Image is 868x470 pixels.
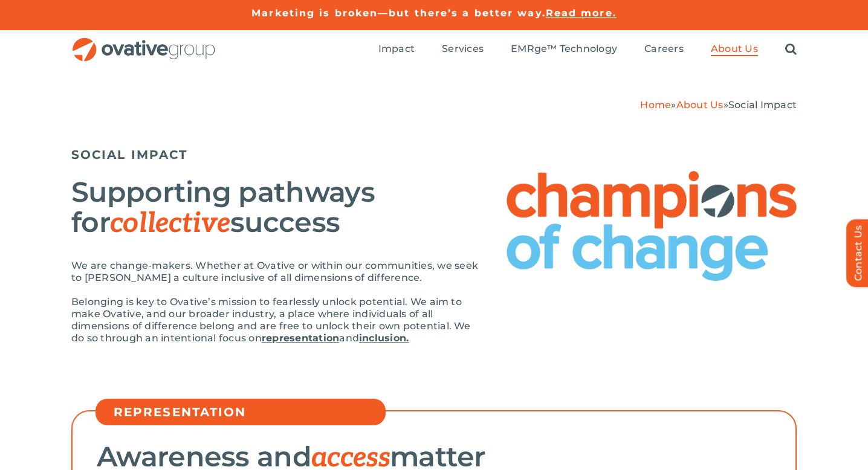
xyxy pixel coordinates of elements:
a: inclusion. [359,332,409,344]
span: collective [110,207,230,240]
span: Careers [644,43,684,55]
h5: SOCIAL IMPACT [71,147,797,162]
p: We are change-makers. Whether at Ovative or within our communities, we seek to [PERSON_NAME] a cu... [71,260,482,284]
h2: Supporting pathways for success [71,177,482,239]
a: OG_Full_horizontal_RGB [71,36,216,48]
span: About Us [711,43,758,55]
nav: Menu [378,30,797,69]
a: Careers [644,43,684,56]
a: Read more. [546,7,617,19]
a: Services [442,43,484,56]
span: Impact [378,43,415,55]
a: Search [785,43,797,56]
span: » » [640,99,797,111]
a: Marketing is broken—but there’s a better way. [251,7,546,19]
span: and [339,332,359,344]
a: EMRge™ Technology [511,43,617,56]
a: representation [262,332,339,344]
a: Impact [378,43,415,56]
span: EMRge™ Technology [511,43,617,55]
img: Social Impact – Champions of Change Logo [507,171,797,281]
p: Belonging is key to Ovative’s mission to fearlessly unlock potential. We aim to make Ovative, and... [71,296,482,344]
span: Services [442,43,484,55]
span: Social Impact [728,99,797,111]
a: About Us [676,99,724,111]
a: Home [640,99,671,111]
a: About Us [711,43,758,56]
h5: REPRESENTATION [114,405,380,419]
